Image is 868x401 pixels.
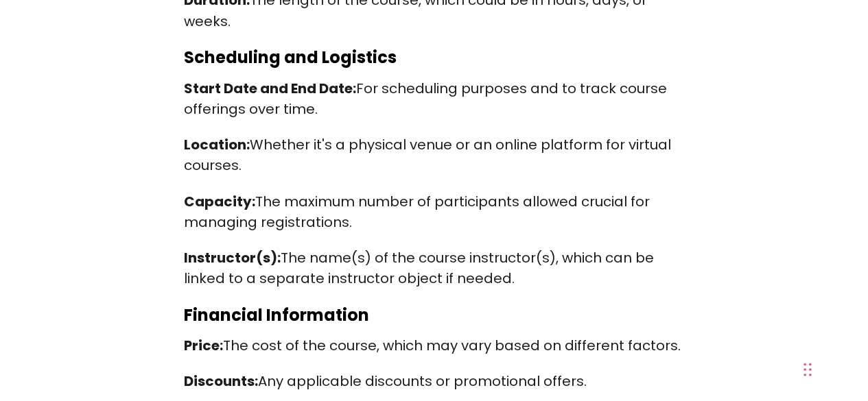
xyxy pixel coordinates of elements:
div: Drag [804,349,812,390]
span: Scheduling and Logistics [184,45,397,68]
strong: Price: [184,335,223,354]
p: Any applicable discounts or promotional offers. [184,370,685,391]
strong: Location: [184,134,250,154]
span: Financial Information [184,303,369,326]
iframe: Chat Widget [621,242,868,401]
p: For scheduling purposes and to track course offerings over time. [184,77,685,119]
p: The maximum number of participants allowed crucial for managing registrations. [184,191,685,232]
p: The name(s) of the course instructor(s), which can be linked to a separate instructor object if n... [184,247,685,288]
p: The cost of the course, which may vary based on different factors. [184,335,685,355]
strong: Discounts: [184,371,258,390]
strong: Start Date and End Date: [184,78,356,97]
strong: Capacity: [184,191,255,210]
p: Whether it's a physical venue or an online platform for virtual courses. [184,134,685,175]
strong: Instructor(s): [184,247,281,267]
